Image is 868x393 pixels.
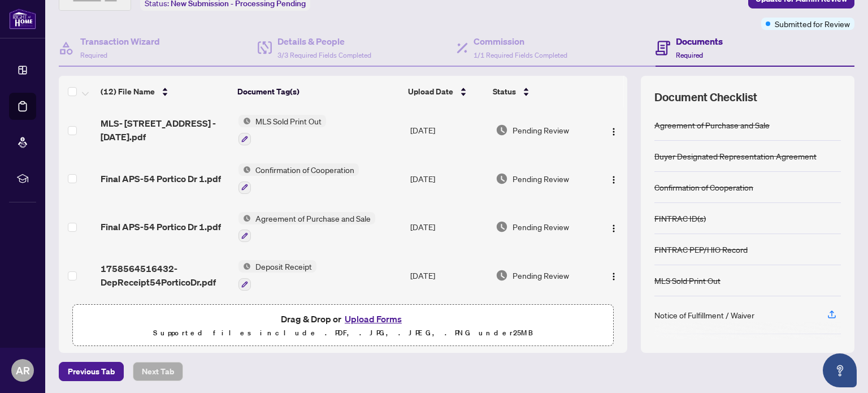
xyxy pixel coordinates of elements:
th: Upload Date [403,76,488,107]
button: Logo [605,121,623,139]
span: Agreement of Purchase and Sale [251,212,375,224]
td: [DATE] [406,106,491,154]
span: Required [80,51,107,59]
img: Document Status [496,124,508,136]
div: Confirmation of Cooperation [654,181,753,193]
span: Submitted for Review [775,18,850,30]
img: Logo [609,175,618,184]
img: logo [9,8,36,29]
td: [DATE] [406,251,491,300]
div: FINTRAC PEP/HIO Record [654,243,748,256]
span: Pending Review [513,221,569,233]
button: Upload Forms [341,312,405,326]
button: Status IconMLS Sold Print Out [238,115,326,145]
h4: Documents [676,34,723,48]
span: Previous Tab [68,362,115,381]
img: Status Icon [238,212,251,224]
span: Final APS-54 Portico Dr 1.pdf [101,220,221,234]
img: Document Status [496,221,508,233]
th: Status [488,76,594,107]
span: Drag & Drop or [281,312,405,326]
span: 3/3 Required Fields Completed [277,51,371,59]
button: Status IconDeposit Receipt [238,260,316,291]
span: Confirmation of Cooperation [251,163,359,176]
span: MLS- [STREET_ADDRESS] - [DATE].pdf [101,116,229,144]
span: AR [16,362,30,378]
div: Notice of Fulfillment / Waiver [654,309,754,321]
img: Status Icon [238,163,251,176]
span: 1/1 Required Fields Completed [474,51,567,59]
span: Upload Date [408,85,453,98]
h4: Details & People [277,34,371,48]
h4: Commission [474,34,567,48]
span: Final APS-54 Portico Dr 1.pdf [101,172,221,185]
button: Status IconAgreement of Purchase and Sale [238,212,375,243]
button: Logo [605,266,623,284]
button: Logo [605,170,623,188]
img: Logo [609,127,618,136]
td: [DATE] [406,203,491,252]
img: Logo [609,224,618,233]
div: FINTRAC ID(s) [654,212,706,224]
img: Logo [609,272,618,281]
p: Supported files include .PDF, .JPG, .JPEG, .PNG under 25 MB [80,326,606,340]
span: MLS Sold Print Out [251,115,326,127]
img: Document Status [496,172,508,185]
img: Status Icon [238,260,251,273]
button: Next Tab [133,362,183,381]
span: 1758564516432-DepReceipt54PorticoDr.pdf [101,262,229,289]
div: MLS Sold Print Out [654,274,721,287]
button: Previous Tab [59,362,124,381]
span: Document Checklist [654,89,757,105]
h4: Transaction Wizard [80,34,160,48]
img: Status Icon [238,115,251,127]
span: Deposit Receipt [251,260,316,273]
span: Pending Review [513,172,569,185]
span: Pending Review [513,269,569,282]
img: Document Status [496,269,508,282]
span: Drag & Drop orUpload FormsSupported files include .PDF, .JPG, .JPEG, .PNG under25MB [73,305,613,347]
button: Logo [605,218,623,236]
div: Agreement of Purchase and Sale [654,119,770,131]
span: Status [493,85,516,98]
button: Status IconConfirmation of Cooperation [238,163,359,194]
div: Buyer Designated Representation Agreement [654,150,817,162]
span: Required [676,51,703,59]
span: Pending Review [513,124,569,136]
th: Document Tag(s) [233,76,404,107]
button: Open asap [823,353,857,387]
td: [DATE] [406,154,491,203]
span: (12) File Name [101,85,155,98]
th: (12) File Name [96,76,233,107]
